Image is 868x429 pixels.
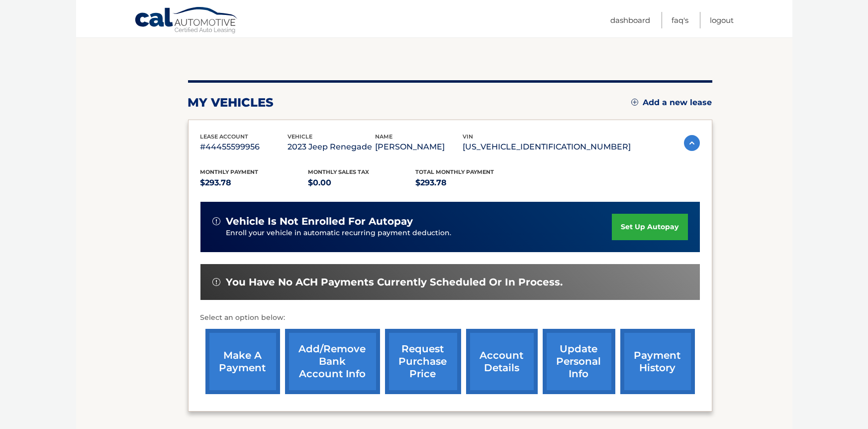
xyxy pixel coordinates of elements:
[226,215,413,228] span: vehicle is not enrolled for autopay
[416,176,524,190] p: $293.78
[285,329,380,394] a: Add/Remove bank account info
[200,140,288,154] p: #44455599956
[631,98,712,108] a: Add a new lease
[226,276,563,288] span: You have no ACH payments currently scheduled or in process.
[611,12,651,28] a: Dashboard
[226,228,612,239] p: Enroll your vehicle in automatic recurring payment deduction.
[200,133,249,140] span: lease account
[308,176,416,190] p: $0.00
[463,140,631,154] p: [US_VEHICLE_IDENTIFICATION_NUMBER]
[385,329,461,394] a: request purchase price
[376,140,463,154] p: [PERSON_NAME]
[543,329,615,394] a: update personal info
[376,133,393,140] span: name
[631,99,638,106] img: add.svg
[188,95,274,110] h2: my vehicles
[308,168,369,175] span: Monthly sales Tax
[620,329,695,394] a: payment history
[288,140,376,154] p: 2023 Jeep Renegade
[134,6,239,35] a: Cal Automotive
[466,329,538,394] a: account details
[205,329,280,394] a: make a payment
[684,135,700,151] img: accordion-active.svg
[416,168,494,175] span: Total Monthly Payment
[200,168,259,175] span: Monthly Payment
[212,217,220,225] img: alert-white.svg
[710,12,734,28] a: Logout
[200,312,700,324] p: Select an option below:
[200,176,308,190] p: $293.78
[463,133,474,140] span: vin
[212,278,220,286] img: alert-white.svg
[672,12,689,28] a: FAQ's
[612,214,687,240] a: set up autopay
[288,133,313,140] span: vehicle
